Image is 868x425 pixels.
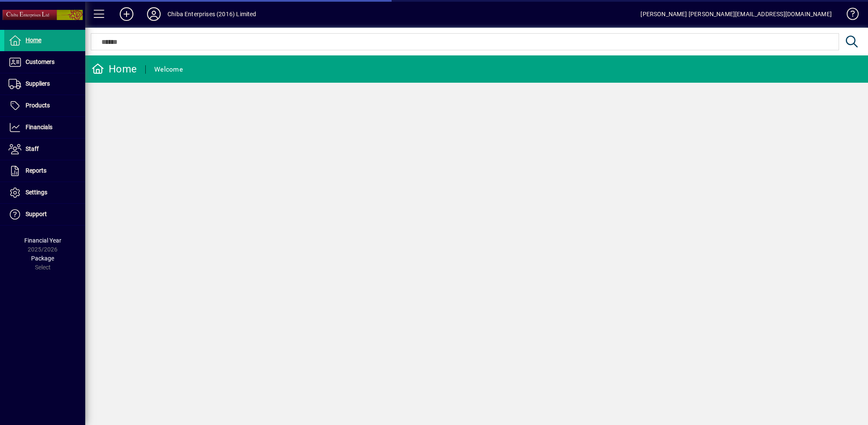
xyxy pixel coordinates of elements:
[4,204,85,225] a: Support
[26,211,47,217] span: Support
[4,160,85,182] a: Reports
[167,7,257,21] div: Chiba Enterprises (2016) Limited
[4,182,85,203] a: Settings
[26,167,46,174] span: Reports
[31,255,54,262] span: Package
[113,6,140,22] button: Add
[640,7,832,21] div: [PERSON_NAME] [PERSON_NAME][EMAIL_ADDRESS][DOMAIN_NAME]
[4,95,85,116] a: Products
[26,37,41,43] span: Home
[92,62,137,76] div: Home
[4,52,85,73] a: Customers
[26,80,50,87] span: Suppliers
[4,139,85,160] a: Staff
[26,102,50,109] span: Products
[154,63,183,76] div: Welcome
[840,2,857,29] a: Knowledge Base
[4,73,85,95] a: Suppliers
[26,145,39,152] span: Staff
[24,237,61,244] span: Financial Year
[26,189,47,196] span: Settings
[26,58,55,65] span: Customers
[4,117,85,138] a: Financials
[140,6,167,22] button: Profile
[26,124,52,130] span: Financials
